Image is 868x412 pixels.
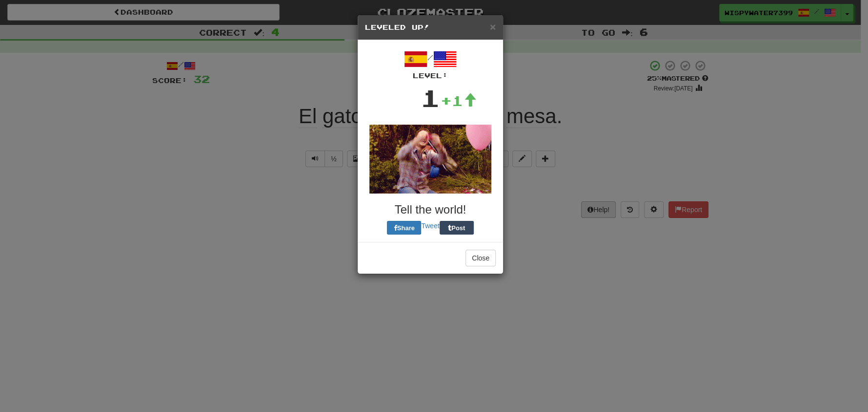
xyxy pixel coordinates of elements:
[440,221,474,235] button: Post
[441,91,477,110] div: +1
[387,221,421,235] button: Share
[369,125,491,194] img: andy-72a9b47756ecc61a9f6c0ef31017d13e025550094338bf53ee1bb5849c5fd8eb.gif
[465,250,496,266] button: Close
[365,203,496,216] h3: Tell the world!
[421,81,441,115] div: 1
[365,47,496,81] div: /
[365,22,496,32] h5: Leveled Up!
[365,71,496,81] div: Level:
[490,21,496,32] span: ×
[490,22,496,32] button: Close
[421,222,439,230] a: Tweet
